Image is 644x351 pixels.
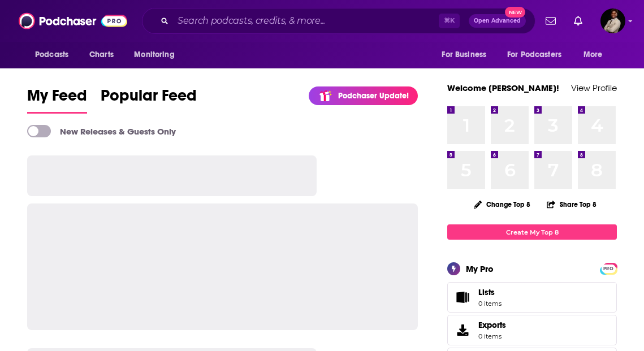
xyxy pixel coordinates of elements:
[142,8,535,34] div: Search podcasts, credits, & more...
[507,47,561,63] span: For Podcasters
[89,47,114,63] span: Charts
[600,8,625,33] span: Logged in as Jeremiah_lineberger11
[466,263,494,274] div: My Pro
[576,44,617,66] button: open menu
[467,197,537,211] button: Change Top 8
[478,332,506,340] span: 0 items
[571,83,617,93] a: View Profile
[338,91,409,101] p: Podchaser Update!
[447,282,617,313] a: Lists
[442,47,486,63] span: For Business
[478,287,495,297] span: Lists
[584,47,603,63] span: More
[541,11,560,31] a: Show notifications dropdown
[35,47,68,63] span: Podcasts
[602,264,615,272] a: PRO
[602,265,615,273] span: PRO
[447,315,617,345] a: Exports
[447,224,617,240] a: Create My Top 8
[600,8,625,33] img: User Profile
[134,47,174,63] span: Monitoring
[173,12,439,30] input: Search podcasts, credits, & more...
[478,320,506,330] span: Exports
[505,7,525,18] span: New
[439,14,460,28] span: ⌘ K
[474,18,521,24] span: Open Advanced
[82,44,120,66] a: Charts
[478,287,502,297] span: Lists
[101,86,197,114] a: Popular Feed
[451,322,474,338] span: Exports
[500,44,578,66] button: open menu
[126,44,189,66] button: open menu
[101,86,197,112] span: Popular Feed
[569,11,587,31] a: Show notifications dropdown
[434,44,500,66] button: open menu
[469,14,526,28] button: Open AdvancedNew
[447,83,559,93] a: Welcome [PERSON_NAME]!
[27,86,87,114] a: My Feed
[600,8,625,33] button: Show profile menu
[19,10,127,32] img: Podchaser - Follow, Share and Rate Podcasts
[546,193,597,215] button: Share Top 8
[27,44,83,66] button: open menu
[27,125,176,137] a: New Releases & Guests Only
[27,86,87,112] span: My Feed
[451,289,474,305] span: Lists
[478,300,502,307] span: 0 items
